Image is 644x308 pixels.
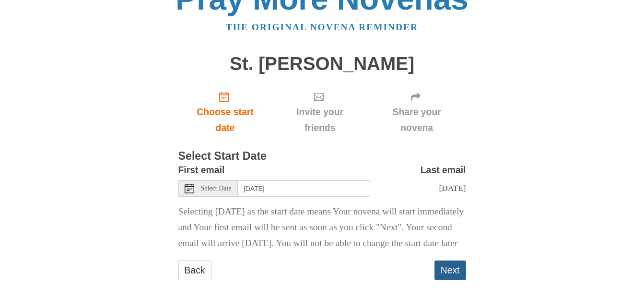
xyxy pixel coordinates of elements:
span: Select Date [201,185,232,192]
a: Choose start date [178,83,272,141]
input: Use the arrow keys to pick a date [238,180,370,197]
label: First email [178,162,225,178]
button: Next [434,261,466,280]
div: Click "Next" to confirm your start date first. [272,83,367,141]
div: Click "Next" to confirm your start date first. [368,83,466,141]
span: Share your novena [377,104,457,136]
h3: Select Start Date [178,150,466,163]
label: Last email [421,162,466,178]
a: Back [178,261,211,280]
h1: St. [PERSON_NAME] [178,54,466,74]
span: [DATE] [439,183,466,193]
span: Choose start date [188,104,263,136]
a: The original novena reminder [226,22,418,32]
span: Invite your friends [281,104,358,136]
p: Selecting [DATE] as the start date means Your novena will start immediately and Your first email ... [178,204,466,251]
